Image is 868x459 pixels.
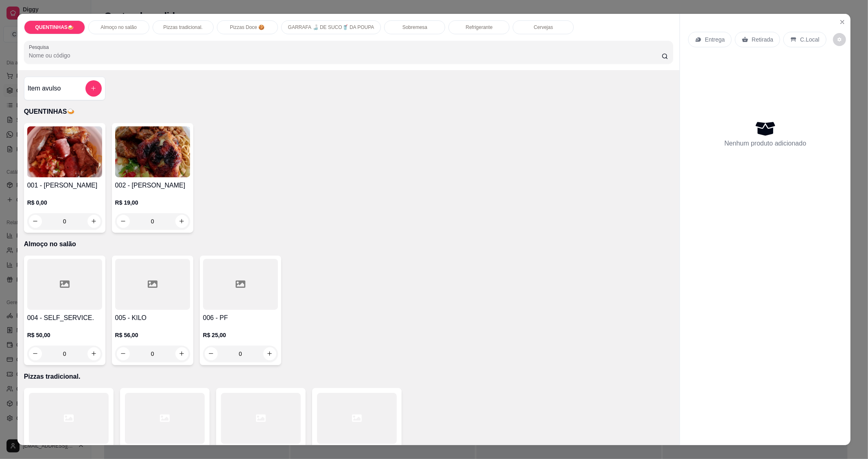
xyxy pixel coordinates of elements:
[705,35,725,44] p: Entrega
[163,24,203,31] p: Pizzas tradicional.
[115,199,190,207] p: R$ 19,00
[27,199,102,207] p: R$ 0,00
[115,331,190,339] p: R$ 56,00
[29,51,662,60] input: Pesquisa
[87,347,101,360] button: increase-product-quantity
[115,313,190,323] h4: 005 - KILO
[833,33,846,46] button: decrease-product-quantity
[175,347,188,360] button: increase-product-quantity
[288,24,374,31] p: GARRAFA 🍶 DE SUCO🥤 DA POUPA
[534,24,553,31] p: Cervejas
[85,80,102,97] button: add-separate-item
[27,181,102,190] h4: 001 - [PERSON_NAME]
[117,347,130,360] button: decrease-product-quantity
[115,181,190,190] h4: 002 - [PERSON_NAME]
[101,24,137,31] p: Almoço no salão
[203,313,278,323] h4: 006 - PF
[466,24,492,31] p: Refrigerante
[27,313,102,323] h4: 004 - SELF_SERVICE.
[24,372,673,382] p: Pizzas tradicional.
[724,139,806,148] p: Nenhum produto adicionado
[24,239,673,249] p: Almoço no salão
[29,44,52,51] label: Pesquisa
[205,347,218,360] button: decrease-product-quantity
[263,347,276,360] button: increase-product-quantity
[27,126,102,177] img: product-image
[115,126,190,177] img: product-image
[800,35,819,44] p: C.Local
[35,24,73,31] p: QUENTINHAS🍛
[28,84,61,93] h4: Item avulso
[752,35,773,44] p: Retirada
[836,15,849,29] button: Close
[24,107,673,117] p: QUENTINHAS🍛
[203,331,278,339] p: R$ 25,00
[29,347,42,360] button: decrease-product-quantity
[230,24,265,31] p: Pizzas Doce 🍪
[402,24,427,31] p: Sobremesa
[27,331,102,339] p: R$ 50,00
